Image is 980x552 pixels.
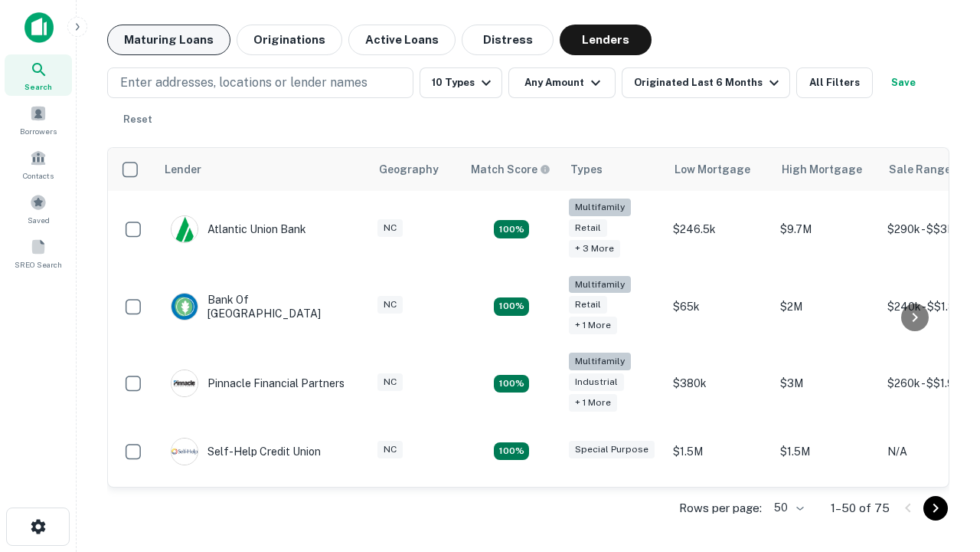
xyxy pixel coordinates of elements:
div: NC [377,296,403,314]
div: Multifamily [569,276,631,294]
div: NC [377,441,403,458]
span: Borrowers [20,125,57,137]
img: picture [171,439,198,465]
img: picture [171,370,198,396]
div: Types [570,160,603,179]
div: Retail [569,219,607,237]
th: Geography [370,148,462,191]
div: Atlantic Union Bank [171,215,306,243]
th: Lender [155,148,370,191]
div: Lender [165,160,201,179]
div: + 1 more [569,394,617,412]
button: Originations [237,25,342,55]
p: Rows per page: [679,499,762,517]
th: Capitalize uses an advanced AI algorithm to match your search with the best lender. The match sco... [462,148,561,191]
div: Low Mortgage [675,160,750,179]
td: $246.5k [665,191,773,268]
div: Matching Properties: 11, hasApolloMatch: undefined [494,442,529,461]
a: Contacts [5,143,72,185]
div: + 3 more [569,240,620,258]
div: Originated Last 6 Months [634,74,783,92]
div: Industrial [569,373,624,391]
button: 10 Types [420,67,502,98]
th: Low Mortgage [665,148,773,191]
td: $2M [773,268,880,346]
span: Search [24,80,52,93]
a: Borrowers [5,99,72,140]
td: $9.7M [773,191,880,268]
td: $1.5M [665,422,773,481]
img: picture [171,294,198,320]
div: Capitalize uses an advanced AI algorithm to match your search with the best lender. The match sco... [471,161,550,178]
td: $1.5M [773,422,880,481]
button: Reset [113,104,162,135]
a: Saved [5,188,72,229]
div: 50 [768,497,806,519]
button: Any Amount [508,67,616,98]
th: High Mortgage [773,148,880,191]
td: $380k [665,345,773,422]
button: Distress [462,25,554,55]
span: SREO Search [15,258,62,271]
button: All Filters [796,67,873,98]
div: Multifamily [569,353,631,370]
button: Maturing Loans [107,25,230,55]
div: Geography [379,160,439,179]
button: Enter addresses, locations or lender names [107,67,413,98]
button: Go to next page [923,496,948,521]
img: picture [171,216,198,242]
div: Matching Properties: 10, hasApolloMatch: undefined [494,220,529,238]
div: High Mortgage [782,160,862,179]
div: Special Purpose [569,441,655,458]
div: NC [377,219,403,237]
img: capitalize-icon.png [24,12,54,43]
div: + 1 more [569,317,617,334]
button: Lenders [560,25,652,55]
th: Types [561,148,665,191]
div: NC [377,373,403,391]
div: Sale Range [889,160,951,179]
div: Matching Properties: 13, hasApolloMatch: undefined [494,375,529,393]
p: Enter addresses, locations or lender names [120,74,367,92]
a: Search [5,54,72,96]
button: Originated Last 6 Months [622,67,790,98]
div: Pinnacle Financial Partners [171,370,345,397]
h6: Match Score [471,161,547,178]
button: Active Loans [348,25,456,55]
span: Contacts [23,169,54,182]
div: Multifamily [569,199,631,216]
td: $3M [773,345,880,422]
td: $65k [665,268,773,346]
div: Self-help Credit Union [171,438,321,465]
button: Save your search to get updates of matches that match your search criteria. [879,67,928,98]
div: Retail [569,296,607,314]
a: SREO Search [5,232,72,274]
p: 1–50 of 75 [831,499,890,517]
div: Matching Properties: 17, hasApolloMatch: undefined [494,297,529,316]
div: Bank Of [GEOGRAPHIC_DATA] [171,293,354,320]
span: Saved [28,214,50,226]
iframe: Chat Widget [903,429,980,503]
